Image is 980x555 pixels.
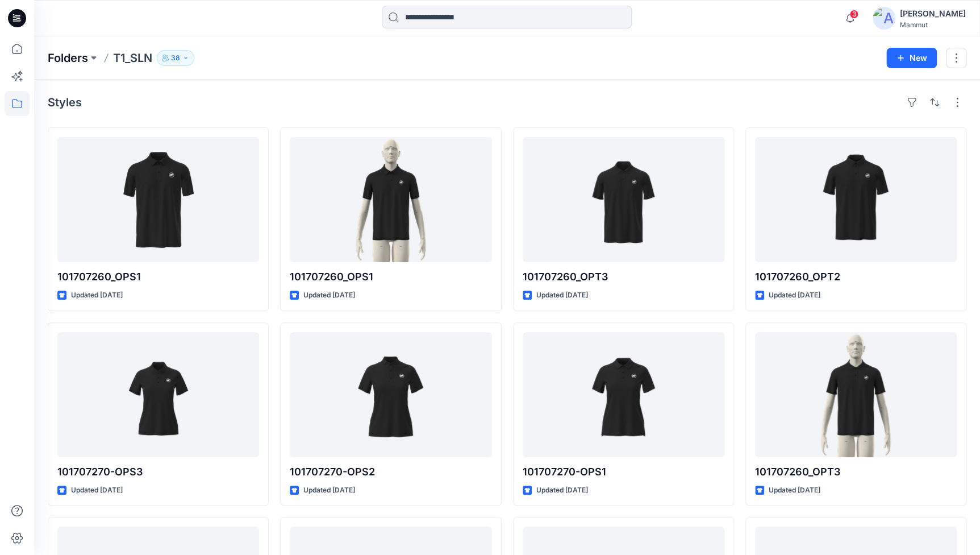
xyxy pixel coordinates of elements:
[57,464,259,480] p: 101707270-OPS3
[157,50,194,66] button: 38
[48,96,82,109] h4: Styles
[900,20,966,29] div: Mammut
[523,269,724,285] p: 101707260_OPT3
[769,484,820,496] p: Updated [DATE]
[171,52,180,64] p: 38
[48,50,88,66] a: Folders
[57,137,259,262] a: 101707260_OPS1
[290,464,491,480] p: 101707270-OPS2
[57,269,259,285] p: 101707260_OPS1
[536,289,588,301] p: Updated [DATE]
[755,137,957,262] a: 101707260_OPT2
[303,484,355,496] p: Updated [DATE]
[57,332,259,457] a: 101707270-OPS3
[523,137,724,262] a: 101707260_OPT3
[71,289,123,301] p: Updated [DATE]
[755,464,957,480] p: 101707260_OPT3
[769,289,820,301] p: Updated [DATE]
[523,332,724,457] a: 101707270-OPS1
[755,332,957,457] a: 101707260_OPT3
[900,7,966,20] div: [PERSON_NAME]
[523,464,724,480] p: 101707270-OPS1
[71,484,123,496] p: Updated [DATE]
[849,10,858,19] span: 3
[290,332,491,457] a: 101707270-OPS2
[755,269,957,285] p: 101707260_OPT2
[886,48,937,68] button: New
[873,7,895,30] img: avatar
[290,137,491,262] a: 101707260_OPS1
[113,50,152,66] p: T1_SLN
[536,484,588,496] p: Updated [DATE]
[290,269,491,285] p: 101707260_OPS1
[303,289,355,301] p: Updated [DATE]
